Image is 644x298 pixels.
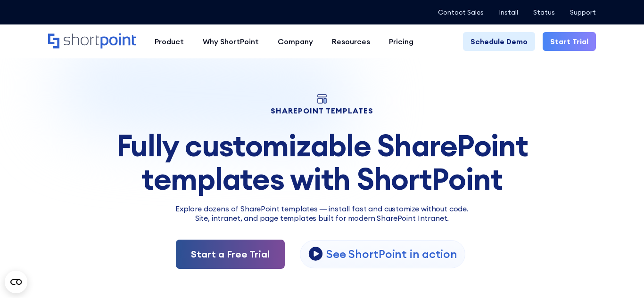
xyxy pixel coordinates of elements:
h1: SHAREPOINT TEMPLATES [48,107,595,114]
a: Status [533,8,555,16]
a: open lightbox [300,240,465,268]
p: See ShortPoint in action [326,247,457,261]
a: Home [48,33,136,49]
a: Product [145,32,193,51]
a: Support [570,8,596,16]
h2: Site, intranet, and page templates built for modern SharePoint Intranet. [48,214,595,223]
a: Start a Free Trial [176,240,285,269]
iframe: Chat Widget [597,253,644,298]
a: Install [499,8,518,16]
button: Open CMP widget [5,271,27,293]
div: Company [278,36,313,47]
a: Pricing [380,32,423,51]
a: Contact Sales [438,8,484,16]
p: Explore dozens of SharePoint templates — install fast and customize without code. [48,203,595,214]
a: Company [268,32,322,51]
div: Pricing [389,36,413,47]
div: Product [155,36,184,47]
div: Resources [332,36,370,47]
a: Schedule Demo [463,32,535,51]
a: Start Trial [543,32,596,51]
a: Why ShortPoint [193,32,268,51]
div: Fully customizable SharePoint templates with ShortPoint [48,129,595,195]
a: Resources [322,32,380,51]
div: Why ShortPoint [203,36,259,47]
